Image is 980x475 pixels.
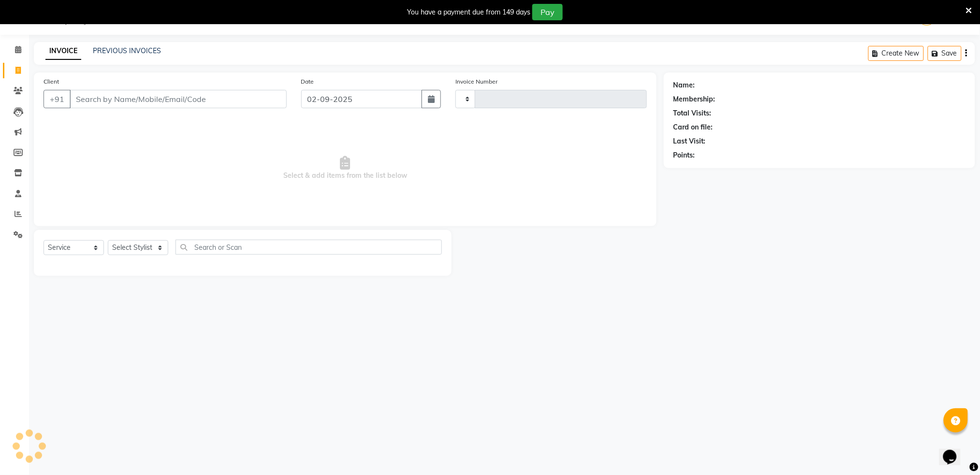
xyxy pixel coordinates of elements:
input: Search or Scan [176,240,442,255]
label: Date [301,77,314,86]
label: Client [44,77,59,86]
div: You have a payment due from 149 days [407,7,530,17]
div: Points: [673,150,695,160]
button: +91 [44,90,71,108]
span: Select & add items from the list below [44,120,647,216]
input: Search by Name/Mobile/Email/Code [70,90,287,108]
label: Invoice Number [455,77,497,86]
a: INVOICE [45,43,81,60]
iframe: chat widget [939,436,970,465]
div: Card on file: [673,122,713,132]
div: Membership: [673,94,716,104]
button: Pay [532,4,563,20]
div: Name: [673,80,695,90]
button: Save [928,46,962,61]
a: PREVIOUS INVOICES [93,46,161,55]
div: Total Visits: [673,108,712,118]
button: Create New [868,46,924,61]
div: Last Visit: [673,136,706,146]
